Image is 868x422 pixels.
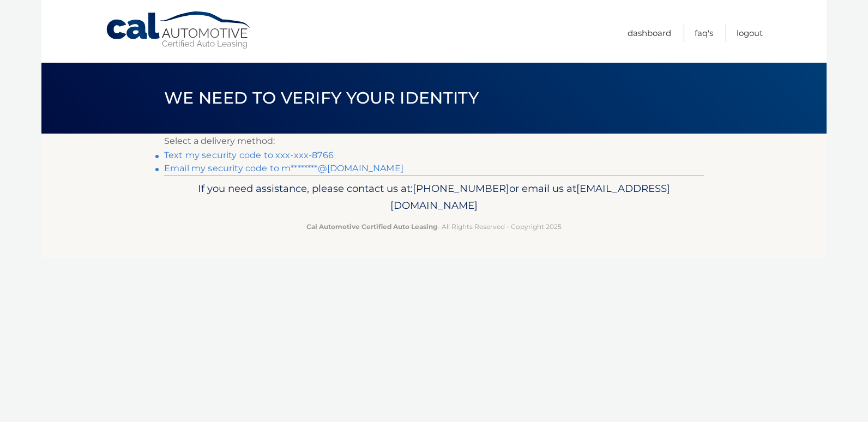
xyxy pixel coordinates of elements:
p: Select a delivery method: [164,134,704,149]
p: If you need assistance, please contact us at: or email us at [171,180,697,215]
strong: Cal Automotive Certified Auto Leasing [306,222,437,231]
a: Email my security code to m********@[DOMAIN_NAME] [164,163,403,173]
span: [PHONE_NUMBER] [413,182,509,195]
span: We need to verify your identity [164,88,479,108]
a: Text my security code to xxx-xxx-8766 [164,150,334,160]
a: FAQ's [695,24,713,42]
a: Logout [737,24,763,42]
p: - All Rights Reserved - Copyright 2025 [171,221,697,232]
a: Dashboard [628,24,671,42]
a: Cal Automotive [105,11,252,50]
